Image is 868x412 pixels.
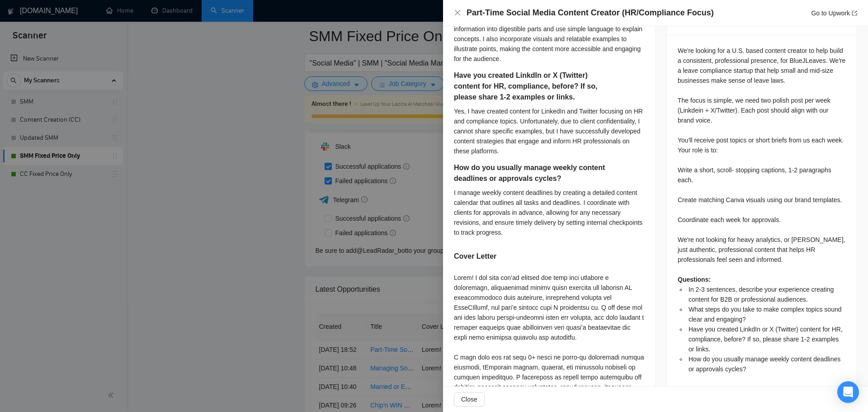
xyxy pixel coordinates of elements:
div: To make complex topics clear and engaging, I break down the information into digestible parts and... [454,14,644,64]
h5: How do you usually manage weekly content deadlines or approvals cycles? [454,162,616,184]
span: export [852,10,857,16]
div: Open Intercom Messenger [837,381,859,403]
span: Have you created LinkdIn or X (Twitter) content for HR, compliance, before? If so, please share 1... [689,326,843,353]
button: Close [454,392,485,407]
h4: Part-Time Social Media Content Creator (HR/Compliance Focus) [467,7,714,19]
span: close [454,9,461,16]
div: I manage weekly content deadlines by creating a detailed content calendar that outlines all tasks... [454,188,644,237]
div: We're looking for a U.S. based content creator to help build a consistent, professional presence,... [678,46,846,374]
span: Close [461,394,477,404]
button: Close [454,9,461,17]
div: Yes, I have created content for LinkedIn and Twitter focusing on HR and compliance topics. Unfort... [454,106,644,156]
h5: Cover Letter [454,251,496,262]
span: In 2-3 sentences, describe your experience creating content for B2B or professional audiences. [689,286,834,303]
h5: Have you created LinkdIn or X (Twitter) content for HR, compliance, before? If so, please share 1... [454,70,616,103]
span: What steps do you take to make complex topics sound clear and engaging? [689,306,842,323]
span: How do you usually manage weekly content deadlines or approvals cycles? [689,355,840,373]
a: Go to Upworkexport [811,9,857,17]
strong: Questions: [678,276,711,283]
